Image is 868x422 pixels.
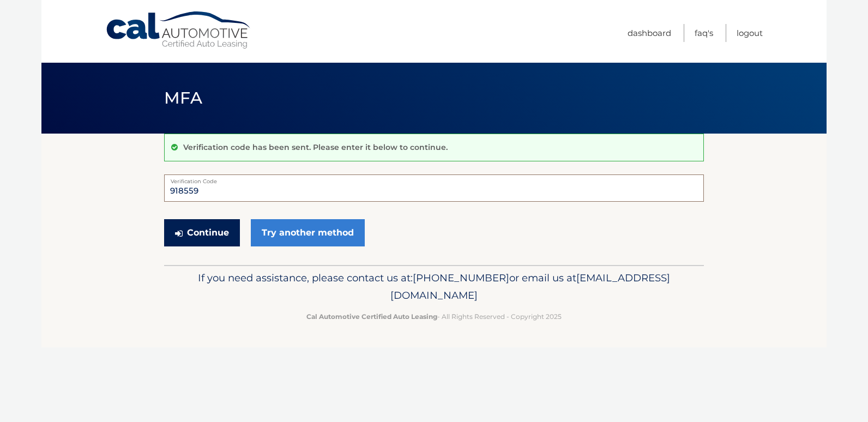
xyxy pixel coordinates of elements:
strong: Cal Automotive Certified Auto Leasing [306,312,437,321]
span: [PHONE_NUMBER] [413,272,509,284]
p: Verification code has been sent. Please enter it below to continue. [183,142,448,152]
a: Dashboard [628,24,671,42]
button: Continue [164,219,240,246]
label: Verification Code [164,174,704,183]
p: - All Rights Reserved - Copyright 2025 [171,311,697,322]
span: MFA [164,88,202,108]
span: [EMAIL_ADDRESS][DOMAIN_NAME] [390,272,670,302]
input: Verification Code [164,174,704,202]
a: Logout [737,24,763,42]
a: FAQ's [695,24,713,42]
a: Cal Automotive [105,11,252,50]
p: If you need assistance, please contact us at: or email us at [171,269,697,304]
a: Try another method [251,219,365,246]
